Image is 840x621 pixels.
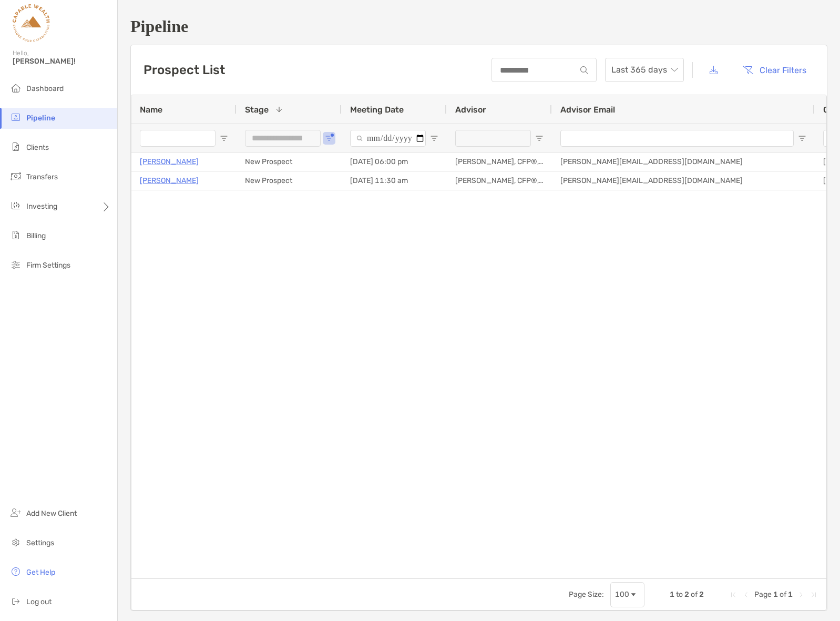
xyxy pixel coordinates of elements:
span: [PERSON_NAME]! [13,57,111,66]
img: clients icon [9,140,22,153]
div: Previous Page [742,591,750,599]
img: Zoe Logo [13,4,50,42]
span: Firm Settings [26,261,70,270]
span: 1 [670,590,674,599]
span: Stage [245,105,269,115]
span: 2 [684,590,689,599]
span: Investing [26,202,57,211]
span: Add New Client [26,509,77,518]
a: [PERSON_NAME] [140,155,199,168]
span: Transfers [26,172,58,181]
button: Open Filter Menu [430,134,438,142]
img: billing icon [9,229,22,241]
span: Meeting Date [350,105,404,115]
div: 100 [615,590,629,599]
div: [PERSON_NAME], CFP®, CIMA, CEPA [447,171,552,190]
span: Dashboard [26,84,64,93]
div: [PERSON_NAME], CFP®, CIMA, CEPA [447,152,552,171]
h1: Pipeline [130,17,827,36]
span: Billing [26,231,46,240]
img: logout icon [9,595,22,607]
h3: Prospect List [144,63,225,77]
input: Name Filter Input [140,130,216,147]
span: to [676,590,683,599]
span: Advisor [455,105,486,115]
div: Page Size [610,582,644,607]
div: New Prospect [237,152,342,171]
div: First Page [729,591,737,599]
input: Advisor Email Filter Input [560,130,794,147]
span: of [691,590,698,599]
span: Last 365 days [611,58,678,82]
div: [DATE] 06:00 pm [342,152,447,171]
span: Page [754,590,772,599]
span: Log out [26,597,52,606]
img: transfers icon [9,170,22,182]
img: add_new_client icon [9,506,22,519]
img: firm-settings icon [9,258,22,271]
img: settings icon [9,536,22,548]
span: 1 [788,590,793,599]
button: Open Filter Menu [220,134,228,142]
input: Meeting Date Filter Input [350,130,426,147]
img: get-help icon [9,565,22,578]
img: dashboard icon [9,82,22,94]
div: Page Size: [569,590,604,599]
span: Settings [26,538,54,547]
span: Advisor Email [560,105,615,115]
button: Open Filter Menu [798,134,806,142]
img: input icon [580,66,588,74]
span: 1 [773,590,778,599]
div: New Prospect [237,171,342,190]
span: Pipeline [26,114,55,123]
div: Last Page [810,591,818,599]
div: Next Page [797,591,805,599]
div: [PERSON_NAME][EMAIL_ADDRESS][DOMAIN_NAME] [552,152,815,171]
div: [DATE] 11:30 am [342,171,447,190]
button: Open Filter Menu [535,134,544,142]
span: Clients [26,143,49,152]
button: Open Filter Menu [325,134,333,142]
span: Get Help [26,568,55,577]
img: investing icon [9,199,22,212]
button: Clear Filters [734,58,814,82]
span: of [780,590,786,599]
span: Name [140,105,162,115]
img: pipeline icon [9,111,22,124]
a: [PERSON_NAME] [140,174,199,187]
span: 2 [699,590,704,599]
div: [PERSON_NAME][EMAIL_ADDRESS][DOMAIN_NAME] [552,171,815,190]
